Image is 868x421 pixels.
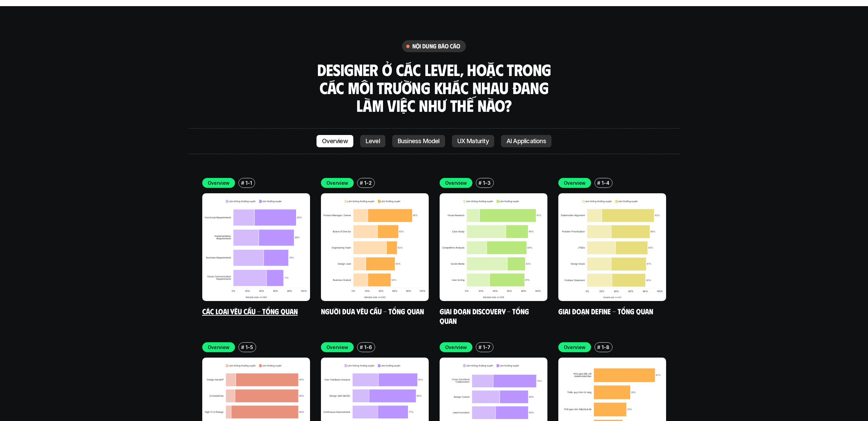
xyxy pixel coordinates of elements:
[241,345,244,350] h6: #
[564,344,586,351] p: Overview
[360,345,363,350] h6: #
[501,135,551,147] a: AI Applications
[366,138,380,145] p: Level
[241,180,244,185] h6: #
[364,179,371,186] p: 1-2
[208,344,230,351] p: Overview
[360,180,363,185] h6: #
[321,306,424,316] a: Người đưa yêu cầu - Tổng quan
[326,179,349,186] p: Overview
[364,344,372,351] p: 1-6
[315,61,554,115] h3: Designer ở các level, hoặc trong các môi trường khác nhau đang làm việc như thế nào?
[457,138,489,145] p: UX Maturity
[597,345,600,350] h6: #
[479,180,482,185] h6: #
[445,344,467,351] p: Overview
[483,344,490,351] p: 1-7
[208,179,230,186] p: Overview
[246,179,252,186] p: 1-1
[558,306,653,316] a: Giai đoạn Define - Tổng quan
[398,138,440,145] p: Business Model
[392,135,445,147] a: Business Model
[483,179,490,186] p: 1-3
[479,345,482,350] h6: #
[602,344,609,351] p: 1-8
[597,180,600,185] h6: #
[246,344,253,351] p: 1-5
[412,42,460,50] h6: nội dung báo cáo
[322,138,348,145] p: Overview
[445,179,467,186] p: Overview
[602,179,609,186] p: 1-4
[326,344,349,351] p: Overview
[360,135,385,147] a: Level
[564,179,586,186] p: Overview
[452,135,494,147] a: UX Maturity
[506,138,546,145] p: AI Applications
[317,135,353,147] a: Overview
[202,306,298,316] a: Các loại yêu cầu - Tổng quan
[440,306,531,325] a: Giai đoạn Discovery - Tổng quan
